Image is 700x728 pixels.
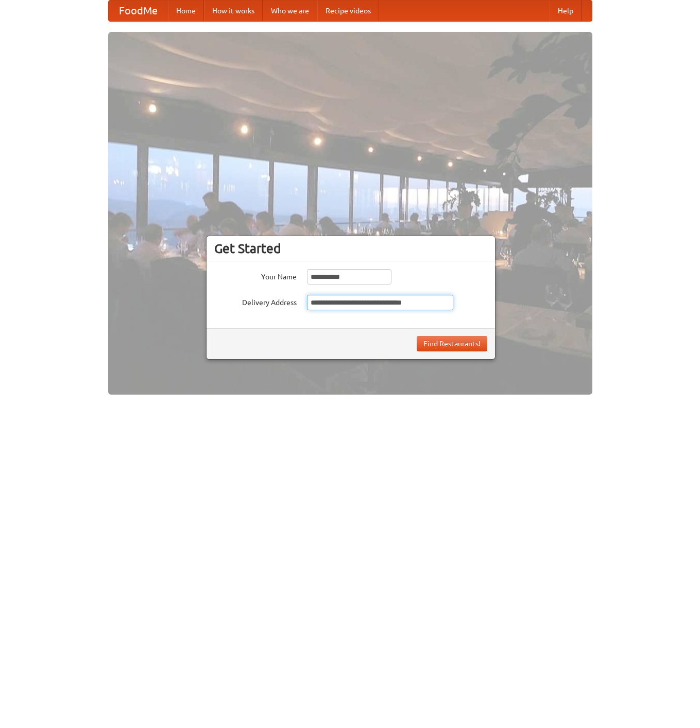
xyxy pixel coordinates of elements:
a: FoodMe [109,1,168,21]
h3: Get Started [214,241,487,256]
label: Your Name [214,269,297,282]
a: Who we are [263,1,317,21]
button: Find Restaurants! [417,336,487,351]
a: Home [168,1,204,21]
a: Recipe videos [317,1,379,21]
label: Delivery Address [214,295,297,308]
a: Help [550,1,582,21]
a: How it works [204,1,263,21]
